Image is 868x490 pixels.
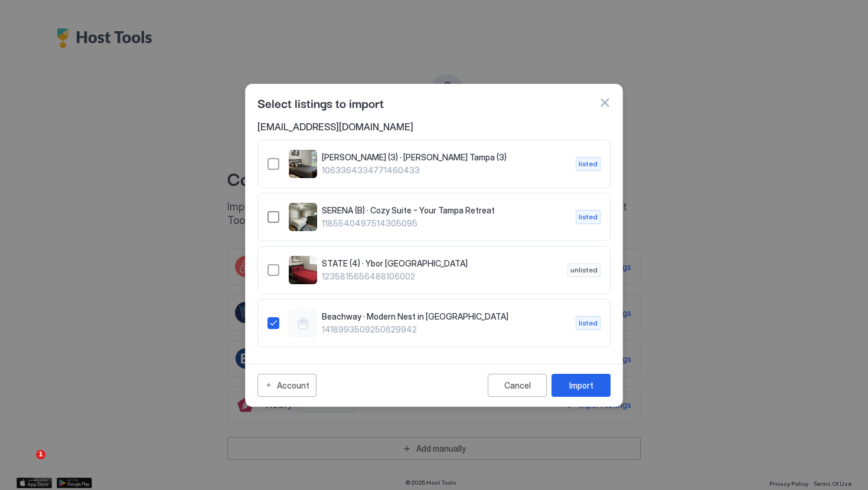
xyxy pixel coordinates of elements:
[322,165,566,176] span: 1063364334771460433
[267,203,601,231] div: 1185540497514305095
[267,256,601,284] div: 1235815656488106002
[569,379,593,392] div: Import
[257,121,611,133] span: [EMAIL_ADDRESS][DOMAIN_NAME]
[322,152,566,163] span: [PERSON_NAME] (3) · [PERSON_NAME] Tampa (3)
[289,256,317,284] div: listing image
[322,311,566,322] span: Beachway · Modern Nest in [GEOGRAPHIC_DATA]
[277,379,309,392] div: Account
[289,150,317,178] div: listing image
[579,318,598,328] span: listed
[12,450,40,478] iframe: Intercom live chat
[257,374,316,397] button: Account
[579,159,598,169] span: listed
[322,205,566,216] span: SERENA (B) · Cozy Suite - Your Tampa Retreat
[289,203,317,231] div: listing image
[552,374,611,397] button: Import
[267,150,601,178] div: 1063364334771460433
[267,309,601,337] div: 1418993509250629942
[488,374,547,397] button: Cancel
[322,258,558,269] span: STATE (4) · Ybor [GEOGRAPHIC_DATA]
[257,94,384,111] span: Select listings to import
[322,271,558,282] span: 1235815656488106002
[570,265,598,275] span: unlisted
[504,380,531,390] div: Cancel
[322,324,566,335] span: 1418993509250629942
[322,218,566,229] span: 1185540497514305095
[36,450,45,459] span: 1
[579,212,598,222] span: listed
